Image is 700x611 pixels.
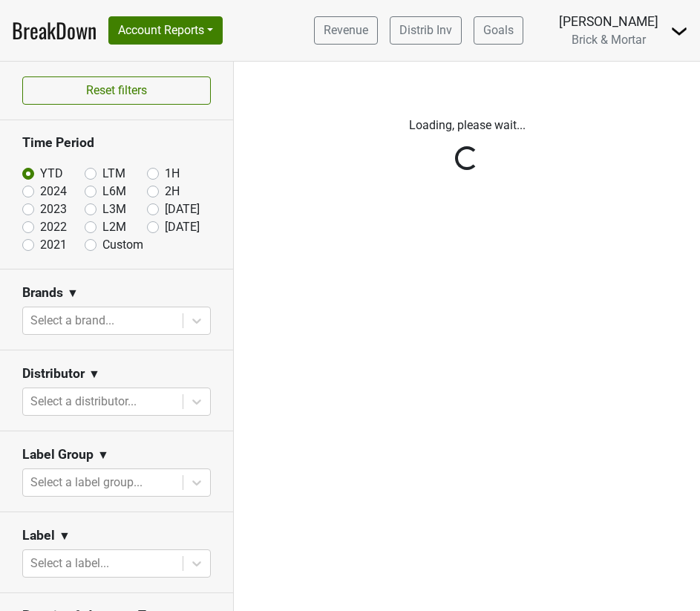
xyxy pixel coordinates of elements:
[559,12,658,31] div: [PERSON_NAME]
[108,16,223,45] button: Account Reports
[572,33,646,47] span: Brick & Mortar
[12,15,97,46] a: BreakDown
[245,117,689,134] p: Loading, please wait...
[670,22,688,40] img: Dropdown Menu
[474,16,523,45] a: Goals
[314,16,378,45] a: Revenue
[390,16,462,45] a: Distrib Inv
